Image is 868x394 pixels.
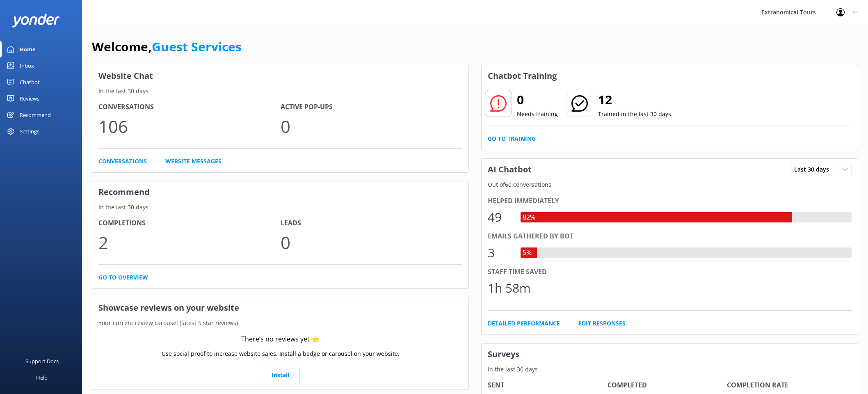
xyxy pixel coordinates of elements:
[608,380,727,391] h4: Completed
[281,112,463,140] p: 0
[598,90,671,110] h2: 12
[20,41,36,57] div: Home
[482,344,858,365] h3: Surveys
[488,319,560,328] a: Detailed Performance
[794,165,834,174] span: Last 30 days
[488,231,852,242] div: Emails gathered by bot
[165,157,222,166] a: Website Messages
[98,112,281,140] p: 106
[20,107,51,123] div: Recommend
[482,180,858,189] p: Out of 60 conversations
[20,74,40,90] div: Chatbot
[20,57,34,74] div: Inbox
[98,102,281,112] h4: Conversations
[98,218,281,229] h4: Completions
[488,380,608,391] h4: Sent
[98,229,281,256] p: 2
[92,87,468,96] p: In the last 30 days
[25,353,59,369] div: Support Docs
[92,203,468,212] p: In the last 30 days
[727,380,847,391] h4: Completion Rate
[92,318,468,328] p: Your current review carousel (latest 5 star reviews)
[488,196,852,206] div: Helped immediately
[488,207,512,227] div: 49
[488,267,852,277] div: Staff time saved
[92,65,468,87] h3: Website Chat
[482,65,563,87] h3: Chatbot Training
[92,181,468,203] h3: Recommend
[517,90,558,110] h2: 0
[281,102,463,112] h4: Active Pop-ups
[517,110,558,119] p: Needs training
[578,319,626,328] a: Edit Responses
[488,243,512,263] div: 3
[98,157,147,166] a: Conversations
[12,14,59,27] img: yonder-white-logo.png
[36,369,48,386] div: Help
[162,349,400,358] p: Use social proof to increase website sales. Install a badge or carousel on your website.
[152,38,242,55] a: Guest Services
[92,37,242,57] h1: Welcome,
[598,110,671,119] p: Trained in the last 30 days
[488,278,531,298] div: 1h 58m
[521,247,534,258] div: 5%
[281,218,463,229] h4: Leads
[20,90,39,107] div: Reviews
[241,334,320,345] div: There’s no reviews yet ⭐
[521,212,537,223] div: 82%
[482,159,538,180] h3: AI Chatbot
[482,365,858,374] p: In the last 30 days
[98,273,148,282] a: Go to overview
[281,229,463,256] p: 0
[92,297,468,318] h3: Showcase reviews on your website
[261,367,300,383] a: Install
[488,134,536,143] a: Go to Training
[20,123,39,140] div: Settings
